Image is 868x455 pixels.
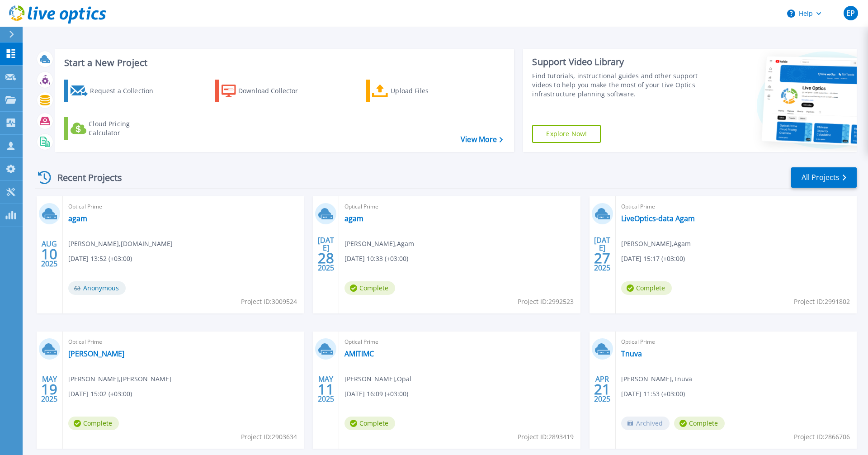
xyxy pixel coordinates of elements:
span: Project ID: 2991802 [794,297,850,307]
div: [DATE] 2025 [594,237,611,270]
span: Optical Prime [68,202,298,212]
span: [PERSON_NAME] , Agam [621,239,691,249]
span: Project ID: 3009524 [241,297,297,307]
a: AMITIMC [344,349,374,358]
span: Anonymous [68,281,126,295]
span: 11 [318,385,334,393]
span: [PERSON_NAME] , [DOMAIN_NAME] [68,239,173,249]
span: Project ID: 2903634 [241,432,297,442]
span: [DATE] 16:09 (+03:00) [344,389,408,399]
span: Optical Prime [344,202,575,212]
div: Request a Collection [90,82,162,100]
a: [PERSON_NAME] [68,349,124,358]
span: Optical Prime [621,337,851,347]
div: Cloud Pricing Calculator [89,119,161,137]
span: Complete [674,417,725,430]
span: [PERSON_NAME] , [PERSON_NAME] [68,374,171,384]
span: 27 [594,254,610,262]
span: [PERSON_NAME] , Opal [344,374,411,384]
span: 10 [41,250,57,258]
div: MAY 2025 [317,373,335,406]
div: Support Video Library [532,56,702,68]
span: [PERSON_NAME] , Tnuva [621,374,692,384]
a: View More [461,135,503,144]
span: Optical Prime [68,337,298,347]
span: [DATE] 13:52 (+03:00) [68,254,132,264]
div: Upload Files [391,82,463,100]
div: AUG 2025 [41,237,58,270]
a: Upload Files [366,80,467,102]
h3: Start a New Project [64,58,503,68]
a: Download Collector [215,80,316,102]
span: [DATE] 10:33 (+03:00) [344,254,408,264]
span: Complete [68,417,119,430]
div: Download Collector [238,82,311,100]
div: Recent Projects [35,166,134,189]
a: agam [344,214,363,223]
span: Archived [621,417,670,430]
span: Optical Prime [344,337,575,347]
span: [DATE] 11:53 (+03:00) [621,389,685,399]
a: Cloud Pricing Calculator [64,117,165,140]
a: Explore Now! [532,125,601,143]
div: MAY 2025 [41,373,58,406]
div: [DATE] 2025 [317,237,335,270]
span: Optical Prime [621,202,851,212]
span: 28 [318,254,334,262]
span: Complete [344,281,395,295]
a: agam [68,214,87,223]
span: Project ID: 2992523 [518,297,574,307]
span: EP [846,9,855,17]
span: [DATE] 15:17 (+03:00) [621,254,685,264]
span: [PERSON_NAME] , Agam [344,239,414,249]
a: Tnuva [621,349,642,358]
span: Complete [344,417,395,430]
span: 19 [41,385,57,393]
div: APR 2025 [594,373,611,406]
span: 21 [594,385,610,393]
a: All Projects [791,167,857,188]
span: Complete [621,281,672,295]
span: Project ID: 2893419 [518,432,574,442]
a: Request a Collection [64,80,165,102]
div: Find tutorials, instructional guides and other support videos to help you make the most of your L... [532,71,702,99]
span: Project ID: 2866706 [794,432,850,442]
span: [DATE] 15:02 (+03:00) [68,389,132,399]
a: LiveOptics-data Agam [621,214,695,223]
